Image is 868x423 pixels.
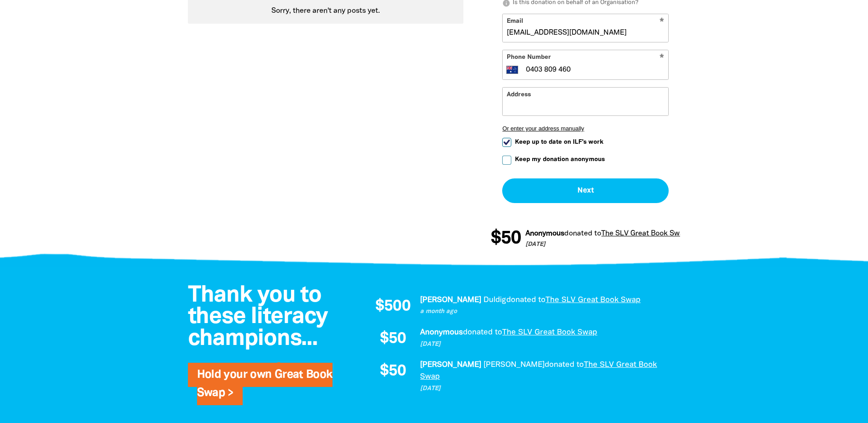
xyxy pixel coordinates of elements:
span: Thank you to these literacy champions... [188,285,328,350]
span: $500 [375,299,411,314]
span: Keep up to date on ILF's work [515,138,603,146]
span: $50 [380,364,406,379]
span: donated to [506,297,546,303]
em: Anonymous [524,230,563,237]
em: Duldig [483,297,506,303]
p: [DATE] [524,240,687,250]
span: $50 [489,230,520,248]
div: Donation stream [491,224,680,253]
em: [PERSON_NAME] [420,297,481,303]
div: Donation stream [370,294,671,394]
em: [PERSON_NAME] [483,361,545,368]
div: Paginated content [370,294,671,394]
span: donated to [463,329,502,336]
a: The SLV Great Book Swap [502,329,597,336]
em: Anonymous [420,329,463,336]
i: Required [660,54,664,63]
a: The SLV Great Book Swap [546,297,640,303]
button: Or enter your address manually [502,125,669,132]
button: Next [502,178,669,203]
input: Keep up to date on ILF's work [502,138,511,147]
a: Hold your own Great Book Swap > [197,370,333,398]
a: The SLV Great Book Swap [600,230,687,237]
em: [PERSON_NAME] [420,361,481,368]
span: $50 [380,331,406,347]
p: [DATE] [420,340,671,349]
input: Keep my donation anonymous [502,156,511,165]
span: donated to [545,361,584,368]
p: a month ago [420,307,671,316]
a: The SLV Great Book Swap [420,361,657,380]
p: [DATE] [420,384,671,393]
span: donated to [563,230,600,237]
span: Keep my donation anonymous [515,155,605,164]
